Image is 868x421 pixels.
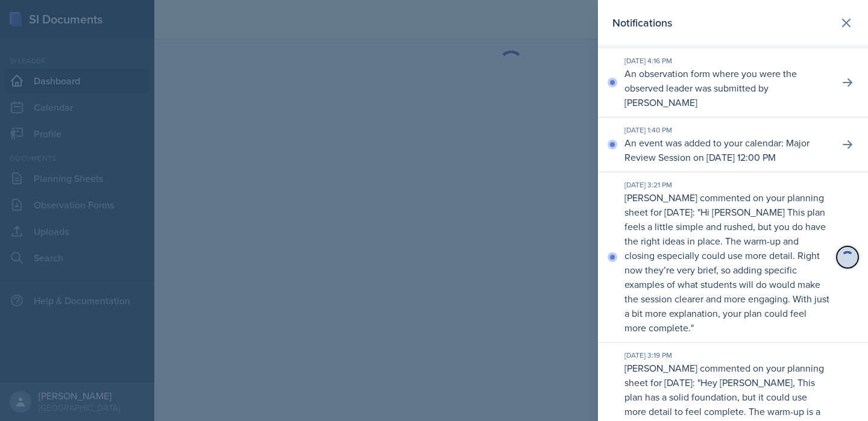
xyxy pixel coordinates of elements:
div: [DATE] 1:40 PM [624,125,829,136]
p: Hi [PERSON_NAME] This plan feels a little simple and rushed, but you do have the right ideas in p... [624,205,829,334]
div: [DATE] 3:21 PM [624,179,829,190]
div: [DATE] 4:16 PM [624,55,829,66]
p: [PERSON_NAME] commented on your planning sheet for [DATE]: " " [624,190,829,335]
p: An observation form where you were the observed leader was submitted by [PERSON_NAME] [624,66,829,110]
p: An event was added to your calendar: Major Review Session on [DATE] 12:00 PM [624,136,829,164]
h2: Notifications [612,14,672,31]
div: [DATE] 3:19 PM [624,350,829,361]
